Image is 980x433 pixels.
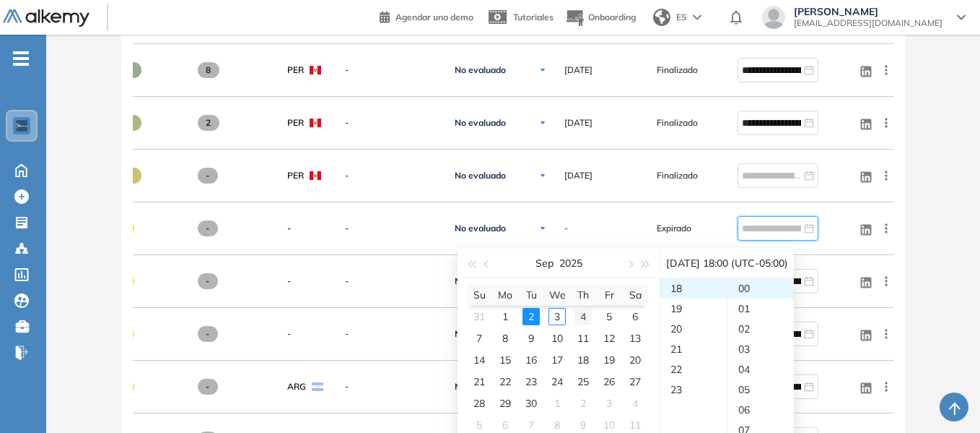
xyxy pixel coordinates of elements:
[198,115,220,131] span: 2
[588,12,636,22] span: Onboarding
[622,284,648,306] th: Sa
[466,393,492,414] td: 2025-09-28
[312,382,323,391] img: ARG
[548,308,566,325] div: 3
[455,275,506,287] span: No evaluado
[626,308,644,325] div: 6
[471,373,488,390] div: 21
[538,171,547,180] img: Ícono de flecha
[559,249,582,278] button: 2025
[548,373,566,390] div: 24
[596,371,622,393] td: 2025-09-26
[492,349,518,371] td: 2025-09-15
[518,284,544,306] th: Tu
[626,373,644,390] div: 27
[496,351,514,369] div: 15
[287,275,291,288] span: -
[198,62,220,78] span: 8
[626,330,644,347] div: 13
[570,284,596,306] th: Th
[310,171,321,180] img: PER
[596,327,622,349] td: 2025-09-12
[492,306,518,327] td: 2025-09-01
[492,393,518,414] td: 2025-09-29
[287,169,304,182] span: PER
[728,400,795,420] div: 06
[496,373,514,390] div: 22
[657,64,698,77] span: Finalizado
[728,319,795,339] div: 02
[13,57,29,60] i: -
[622,349,648,371] td: 2025-09-20
[345,380,437,393] span: -
[471,308,488,325] div: 31
[794,17,942,29] span: [EMAIL_ADDRESS][DOMAIN_NAME]
[570,393,596,414] td: 2025-10-02
[471,351,488,369] div: 14
[544,349,570,371] td: 2025-09-17
[548,395,566,412] div: 1
[570,349,596,371] td: 2025-09-18
[544,371,570,393] td: 2025-09-24
[455,328,506,340] span: No evaluado
[455,64,506,76] span: No evaluado
[622,393,648,414] td: 2025-10-04
[574,395,592,412] div: 2
[570,327,596,349] td: 2025-09-11
[660,380,727,400] div: 23
[522,308,540,325] div: 2
[198,220,219,236] span: -
[693,14,701,20] img: arrow
[574,373,592,390] div: 25
[522,351,540,369] div: 16
[657,116,698,129] span: Finalizado
[596,349,622,371] td: 2025-09-19
[518,393,544,414] td: 2025-09-30
[492,371,518,393] td: 2025-09-22
[548,330,566,347] div: 10
[574,330,592,347] div: 11
[522,330,540,347] div: 9
[544,306,570,327] td: 2025-09-03
[496,395,514,412] div: 29
[345,64,437,77] span: -
[455,381,506,393] span: No evaluado
[564,169,592,182] span: [DATE]
[596,393,622,414] td: 2025-10-03
[626,351,644,369] div: 20
[676,11,687,24] span: ES
[653,9,670,26] img: world
[596,306,622,327] td: 2025-09-05
[395,12,473,22] span: Agendar una demo
[660,359,727,380] div: 22
[513,12,554,22] span: Tutoriales
[455,170,506,181] span: No evaluado
[574,351,592,369] div: 18
[565,2,636,33] button: Onboarding
[660,319,727,339] div: 20
[466,349,492,371] td: 2025-09-14
[660,299,727,319] div: 19
[570,371,596,393] td: 2025-09-25
[544,284,570,306] th: We
[466,284,492,306] th: Su
[310,66,321,74] img: PER
[310,119,321,127] img: PER
[660,278,727,299] div: 18
[466,306,492,327] td: 2025-08-31
[518,371,544,393] td: 2025-09-23
[345,116,437,129] span: -
[657,222,691,235] span: Expirado
[728,278,795,299] div: 00
[345,327,437,340] span: -
[622,371,648,393] td: 2025-09-27
[466,371,492,393] td: 2025-09-21
[496,330,514,347] div: 8
[455,223,506,234] span: No evaluado
[564,116,592,129] span: [DATE]
[728,359,795,380] div: 04
[345,169,437,182] span: -
[548,351,566,369] div: 17
[198,273,219,289] span: -
[622,306,648,327] td: 2025-09-06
